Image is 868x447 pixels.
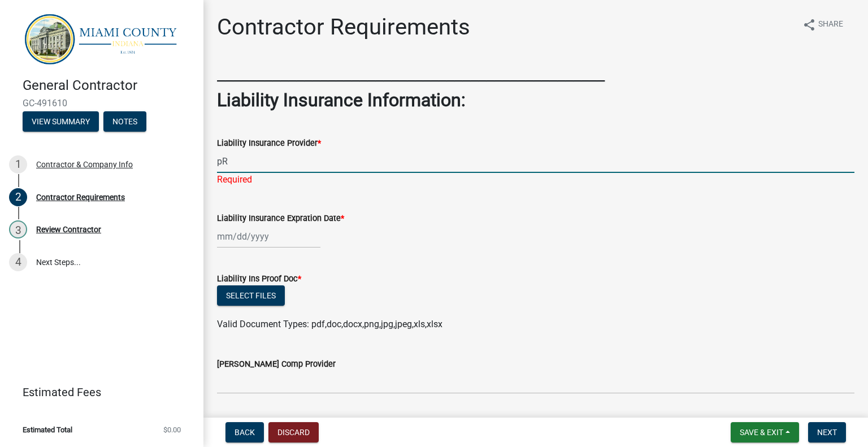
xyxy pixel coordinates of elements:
[217,215,344,223] label: Liability Insurance Expration Date
[23,12,185,66] img: Miami County, Indiana
[235,428,255,437] span: Back
[103,118,146,127] wm-modal-confirm: Notes
[9,155,27,173] div: 1
[9,381,185,403] a: Estimated Fees
[217,14,470,41] h1: Contractor Requirements
[9,220,27,238] div: 3
[818,18,843,32] span: Share
[802,18,816,32] i: share
[36,225,101,233] div: Review Contractor
[268,422,319,442] button: Discard
[217,285,285,306] button: Select files
[817,428,837,437] span: Next
[217,63,854,85] h2: _________________________________________________
[731,422,799,442] button: Save & Exit
[217,225,320,248] input: mm/dd/yyyy
[9,253,27,271] div: 4
[808,422,846,442] button: Next
[23,426,72,433] span: Estimated Total
[23,111,99,132] button: View Summary
[23,98,181,109] span: GC-491610
[217,173,854,186] div: Required
[217,361,336,368] label: [PERSON_NAME] Comp Provider
[103,111,146,132] button: Notes
[163,426,181,433] span: $0.00
[36,193,125,201] div: Contractor Requirements
[23,77,194,94] h4: General Contractor
[740,428,783,437] span: Save & Exit
[217,275,301,283] label: Liability Ins Proof Doc
[36,160,133,168] div: Contractor & Company Info
[217,140,321,147] label: Liability Insurance Provider
[9,188,27,206] div: 2
[793,14,852,36] button: shareShare
[23,118,99,127] wm-modal-confirm: Summary
[217,319,442,329] span: Valid Document Types: pdf,doc,docx,png,jpg,jpeg,xls,xlsx
[217,89,466,111] strong: Liability Insurance Information:
[225,422,264,442] button: Back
